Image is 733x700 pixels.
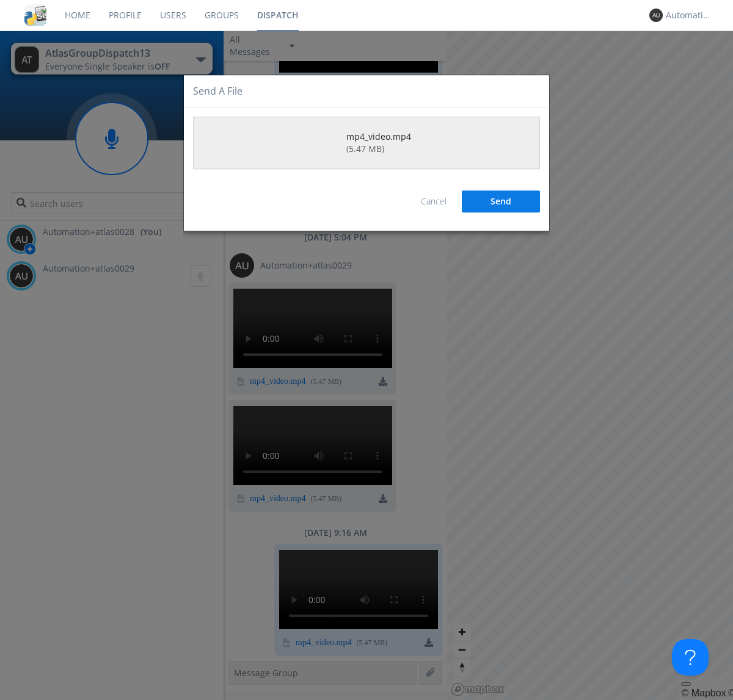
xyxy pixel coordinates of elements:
[649,9,663,22] img: 373638.png
[346,131,411,143] div: mp4_video.mp4
[462,191,540,213] button: Send
[193,84,243,98] h4: Send a file
[666,9,712,21] div: Automation+atlas0028
[24,4,46,26] img: cddb5a64eb264b2086981ab96f4c1ba7
[421,196,447,207] a: Cancel
[346,143,411,156] div: ( 5.47 MB )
